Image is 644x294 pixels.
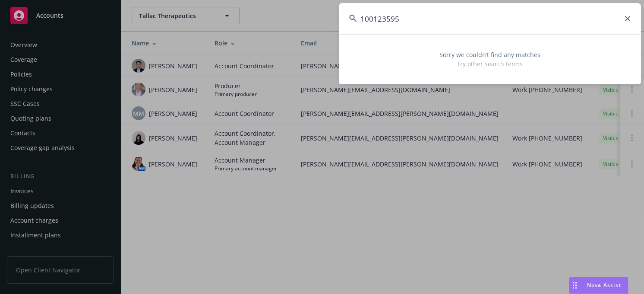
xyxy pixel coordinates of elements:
span: Nova Assist [587,281,621,289]
span: Sorry we couldn’t find any matches [349,50,631,59]
input: Search... [339,3,641,34]
button: Nova Assist [569,277,628,294]
div: Drag to move [569,277,580,294]
span: Try other search terms [349,59,631,68]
